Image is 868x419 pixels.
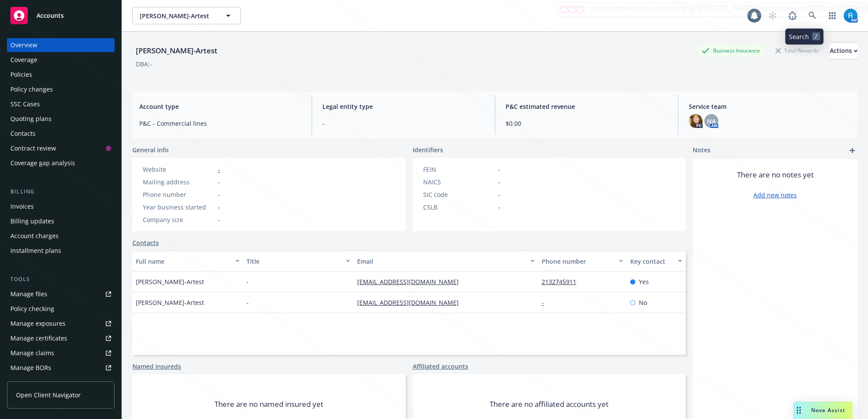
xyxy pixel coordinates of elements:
[7,141,115,155] a: Contract review
[218,177,220,187] span: -
[639,298,647,307] span: No
[10,287,47,301] div: Manage files
[10,127,36,141] div: Contacts
[136,59,152,69] div: DBA: -
[10,361,51,375] div: Manage BORs
[824,7,841,24] a: Switch app
[218,215,220,224] span: -
[490,399,608,409] span: There are no affiliated accounts yet
[10,38,37,52] div: Overview
[793,402,804,419] div: Drag to move
[140,11,215,20] span: [PERSON_NAME]-Artest
[136,277,204,286] span: [PERSON_NAME]-Artest
[847,145,858,156] a: add
[10,346,54,360] div: Manage claims
[830,43,858,59] div: Actions
[10,229,59,243] div: Account charges
[16,390,81,399] span: Open Client Navigator
[10,141,56,155] div: Contract review
[804,7,821,24] a: Search
[143,190,214,199] div: Phone number
[498,177,500,187] span: -
[10,53,37,67] div: Coverage
[7,187,115,196] div: Billing
[542,298,551,307] a: -
[10,156,75,170] div: Coverage gap analysis
[423,177,495,187] div: NAICS
[689,102,851,111] span: Service team
[322,102,484,111] span: Legal entity type
[771,45,823,56] div: Total Rewards
[7,112,115,126] a: Quoting plans
[7,275,115,284] div: Tools
[143,165,214,174] div: Website
[132,251,243,272] button: Full name
[506,102,667,111] span: P&C estimated revenue
[10,112,52,126] div: Quoting plans
[423,165,495,174] div: FEIN
[7,346,115,360] a: Manage claims
[10,302,54,316] div: Policy checking
[143,203,214,212] div: Year business started
[357,298,466,307] a: [EMAIL_ADDRESS][DOMAIN_NAME]
[7,317,115,331] a: Manage exposures
[423,203,495,212] div: CSLB
[630,257,673,266] div: Key contact
[413,145,443,154] span: Identifiers
[7,287,115,301] a: Manage files
[7,82,115,96] a: Policy changes
[132,145,169,154] span: General info
[689,114,703,128] img: photo
[737,170,814,180] span: There are no notes yet
[7,200,115,213] a: Invoices
[7,156,115,170] a: Coverage gap analysis
[7,38,115,52] a: Overview
[357,257,525,266] div: Email
[830,42,858,59] button: Actions
[627,251,686,272] button: Key contact
[7,97,115,111] a: SSC Cases
[10,331,67,345] div: Manage certificates
[7,302,115,316] a: Policy checking
[136,298,204,307] span: [PERSON_NAME]-Artest
[707,117,716,126] span: NA
[498,203,500,212] span: -
[542,257,614,266] div: Phone number
[7,214,115,228] a: Billing updates
[7,331,115,345] a: Manage certificates
[7,53,115,67] a: Coverage
[247,277,249,286] span: -
[136,257,230,266] div: Full name
[143,177,214,187] div: Mailing address
[243,251,354,272] button: Title
[357,278,466,286] a: [EMAIL_ADDRESS][DOMAIN_NAME]
[7,127,115,141] a: Contacts
[247,257,341,266] div: Title
[7,3,115,28] a: Accounts
[143,215,214,224] div: Company size
[10,68,32,82] div: Policies
[354,251,538,272] button: Email
[247,298,249,307] span: -
[139,102,301,111] span: Account type
[538,251,627,272] button: Phone number
[753,190,797,200] a: Add new notes
[498,190,500,199] span: -
[506,119,667,128] span: $0.00
[218,190,220,199] span: -
[10,244,61,258] div: Installment plans
[793,402,852,419] button: Nova Assist
[132,45,221,56] div: [PERSON_NAME]-Artest
[132,7,241,24] button: [PERSON_NAME]-Artest
[218,165,220,173] a: -
[36,12,64,19] span: Accounts
[423,190,495,199] div: SIC code
[7,361,115,375] a: Manage BORs
[132,362,181,371] a: Named insureds
[7,244,115,258] a: Installment plans
[10,82,53,96] div: Policy changes
[764,7,781,24] a: Start snowing
[214,399,323,409] span: There are no named insured yet
[693,145,710,156] span: Notes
